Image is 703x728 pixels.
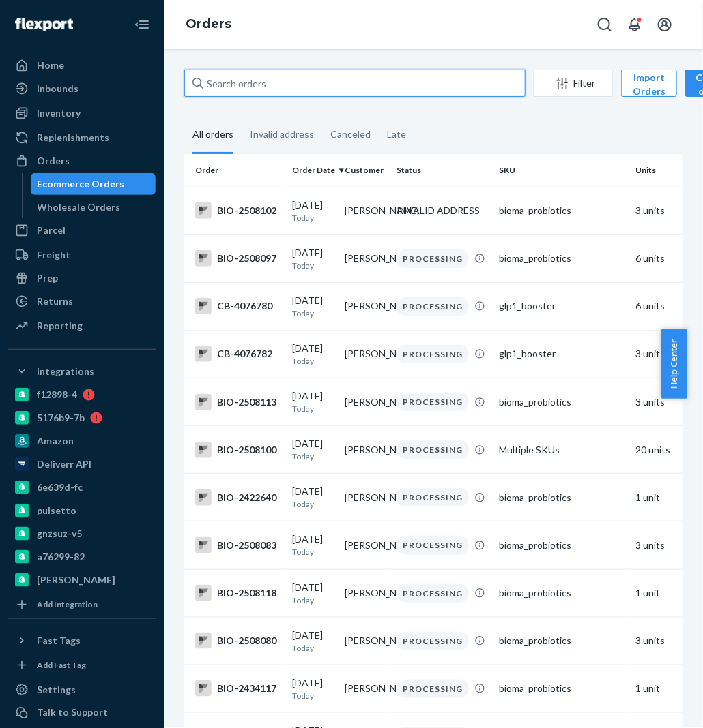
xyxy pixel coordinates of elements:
[195,585,281,601] div: BIO-2508118
[499,347,625,361] div: glp1_booster
[37,106,81,120] div: Inventory
[397,297,469,316] div: PROCESSING
[499,539,625,552] div: bioma_probiotics
[37,59,64,72] div: Home
[630,569,683,617] td: 1 unit
[37,131,109,145] div: Replenishments
[292,342,334,367] div: [DATE]
[339,426,392,474] td: [PERSON_NAME]
[195,680,281,697] div: BIO-2434117
[391,154,493,187] th: Status
[37,457,91,471] div: Deliverr API
[630,154,683,187] th: Units
[387,117,406,152] div: Late
[591,11,618,38] button: Open Search Box
[8,407,156,429] a: 5176b9-7b
[397,345,469,363] div: PROCESSING
[37,550,85,564] div: a76299-82
[8,384,156,406] a: f12898-4
[287,154,339,187] th: Order Date
[8,476,156,498] a: 6e639d-fc
[37,388,77,401] div: f12898-4
[493,154,630,187] th: SKU
[175,5,242,44] ol: breadcrumbs
[292,260,334,271] p: Today
[8,361,156,382] button: Integrations
[250,117,314,152] div: Invalid address
[8,290,156,312] a: Returns
[397,632,469,650] div: PROCESSING
[397,204,480,217] div: INVALID ADDRESS
[397,680,469,698] div: PROCESSING
[37,504,76,517] div: pulsetto
[630,378,683,426] td: 3 units
[397,584,469,603] div: PROCESSING
[499,586,625,600] div: bioma_probiotics
[8,500,156,521] a: pulsetto
[630,234,683,282] td: 6 units
[8,315,156,337] a: Reporting
[8,267,156,289] a: Prep
[37,154,70,168] div: Orders
[292,546,334,558] p: Today
[499,491,625,504] div: bioma_probiotics
[397,440,469,459] div: PROCESSING
[339,569,392,617] td: [PERSON_NAME]
[8,150,156,172] a: Orders
[8,78,156,100] a: Inbounds
[499,682,625,695] div: bioma_probiotics
[37,659,86,671] div: Add Fast Tag
[195,537,281,553] div: BIO-2508083
[630,426,683,474] td: 20 units
[292,676,334,701] div: [DATE]
[292,198,334,224] div: [DATE]
[37,271,58,285] div: Prep
[397,393,469,411] div: PROCESSING
[37,481,83,494] div: 6e639d-fc
[37,319,83,333] div: Reporting
[8,702,156,724] a: Talk to Support
[292,307,334,319] p: Today
[31,196,156,218] a: Wholesale Orders
[195,202,281,219] div: BIO-2508102
[37,224,66,237] div: Parcel
[186,16,231,31] a: Orders
[292,389,334,414] div: [DATE]
[292,212,334,224] p: Today
[621,70,677,97] button: Import Orders
[292,355,334,367] p: Today
[37,411,85,425] div: 5176b9-7b
[37,573,115,587] div: [PERSON_NAME]
[8,546,156,568] a: a76299-82
[661,329,687,399] button: Help Center
[292,403,334,414] p: Today
[397,249,469,268] div: PROCESSING
[630,282,683,330] td: 6 units
[292,294,334,319] div: [DATE]
[37,294,73,308] div: Returns
[292,498,334,510] p: Today
[292,532,334,558] div: [DATE]
[292,628,334,654] div: [DATE]
[534,76,612,90] div: Filter
[8,630,156,652] button: Fast Tags
[499,395,625,409] div: bioma_probiotics
[630,187,683,234] td: 3 units
[499,204,625,217] div: bioma_probiotics
[37,434,74,448] div: Amazon
[8,453,156,475] a: Deliverr API
[37,706,108,720] div: Talk to Support
[397,536,469,554] div: PROCESSING
[184,154,287,187] th: Order
[38,200,121,214] div: Wholesale Orders
[339,234,392,282] td: [PERSON_NAME]
[184,70,526,97] input: Search orders
[37,683,76,697] div: Settings
[195,394,281,410] div: BIO-2508113
[195,633,281,649] div: BIO-2508080
[37,527,82,541] div: gnzsuz-v5
[630,665,683,712] td: 1 unit
[195,250,281,267] div: BIO-2508097
[195,298,281,314] div: CB-4076780
[630,617,683,665] td: 3 units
